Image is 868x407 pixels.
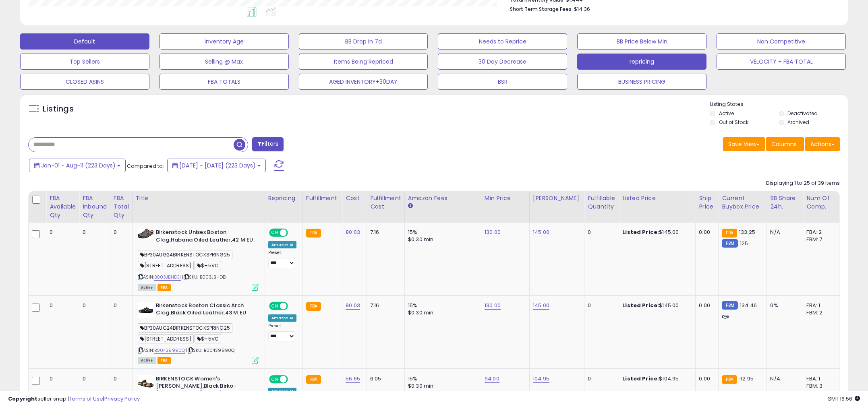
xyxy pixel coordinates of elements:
button: [DATE] - [DATE] (223 Days) [167,159,266,172]
div: Preset: [268,323,296,341]
button: FBA TOTALS [160,74,289,90]
a: Terms of Use [69,395,103,403]
div: 0 [114,375,126,382]
div: Listed Price [622,194,692,202]
div: $0.30 min [408,309,475,316]
span: ON [270,376,280,382]
div: 0.00 [699,229,712,236]
small: FBA [306,375,321,384]
div: Fulfillment [306,194,339,202]
span: OFF [286,302,299,309]
strong: Copyright [8,395,37,403]
span: BP30AUG24BIRKENSTOCKSPRING25 [138,250,232,259]
h5: Listings [43,103,74,115]
div: 0 [114,229,126,236]
span: ON [270,229,280,236]
span: FBA [157,357,171,364]
div: 15% [408,375,475,382]
b: BIRKENSTOCK Women's [PERSON_NAME],Black Birko-[PERSON_NAME],39 EU/8-8.5 M US [156,375,254,400]
a: 130.00 [485,302,501,310]
span: OFF [286,229,299,236]
div: 7.16 [370,229,398,236]
div: FBA Total Qty [114,194,129,219]
button: BSR [438,74,567,90]
span: [STREET_ADDRESS] [138,334,194,343]
div: Ship Price [699,194,715,211]
span: $14.36 [574,5,590,13]
div: $0.30 min [408,382,475,390]
button: Non Competitive [717,33,846,50]
span: All listings currently available for purchase on Amazon [138,284,156,291]
button: Needs to Reprice [438,33,567,50]
span: Columns [771,140,797,148]
b: Birkenstock Unisex Boston Clog,Habana Oiled Leather,42 M EU [156,229,254,246]
span: BP30AUG24BIRKENSTOCKSPRING25 [138,323,232,333]
small: FBA [722,229,737,238]
div: 6.05 [370,375,398,382]
b: Listed Price: [622,228,659,236]
div: FBM: 7 [806,236,833,243]
div: ASIN: [138,229,259,290]
button: AGED INVENTORY+30DAY [299,74,428,90]
b: Listed Price: [622,302,659,309]
small: FBM [722,301,737,310]
div: FBM: 3 [806,382,833,390]
div: seller snap | | [8,395,140,403]
small: FBA [306,302,321,311]
div: N/A [770,375,797,382]
div: FBA: 1 [806,302,833,309]
label: Archived [787,119,809,126]
a: Privacy Policy [104,395,140,403]
button: Jan-01 - Aug-11 (223 Days) [29,159,126,172]
div: Fulfillment Cost [370,194,401,211]
span: Compared to: [127,162,164,170]
div: Cost [346,194,363,202]
label: Out of Stock [719,119,748,126]
div: Num of Comp. [806,194,836,211]
div: 15% [408,229,475,236]
span: All listings currently available for purchase on Amazon [138,357,156,364]
button: BUSINESS PRICING [577,74,706,90]
div: 0% [770,302,797,309]
div: 0 [50,229,73,236]
div: 0.00 [699,375,712,382]
button: Inventory Age [160,33,289,50]
button: Selling @ Max [160,54,289,70]
span: FBA [157,284,171,291]
div: 7.16 [370,302,398,309]
div: BB Share 24h. [770,194,800,211]
div: $104.95 [622,375,689,382]
b: Listed Price: [622,375,659,382]
div: 0 [50,302,73,309]
p: Listing States: [710,101,848,108]
div: 0 [83,229,104,236]
span: [STREET_ADDRESS] [138,261,194,270]
small: FBM [722,239,737,248]
div: 0 [83,375,104,382]
button: 30 Day Decrease [438,54,567,70]
div: [PERSON_NAME] [533,194,581,202]
a: B003JBHDEI [154,274,181,281]
div: Amazon AI [268,314,296,322]
label: Active [719,110,734,117]
a: 104.95 [533,375,549,383]
b: Short Term Storage Fees: [510,6,573,12]
small: Amazon Fees. [408,202,413,210]
div: 0 [50,375,73,382]
span: Jan-01 - Aug-11 (223 Days) [41,161,116,169]
button: BB Price Below Min [577,33,706,50]
span: ON [270,302,280,309]
div: Min Price [485,194,526,202]
div: 0 [83,302,104,309]
div: Fulfillable Quantity [588,194,615,211]
div: ASIN: [138,302,259,363]
div: 0 [588,375,613,382]
div: Repricing [268,194,299,202]
div: 15% [408,302,475,309]
b: Birkenstock Boston Classic Arch Clog,Black Oiled Leather,43 M EU [156,302,254,319]
a: 80.03 [346,302,360,310]
div: FBA Available Qty [50,194,76,219]
span: | SKU: B003JBHDEI [182,274,226,280]
span: | SKU: B004S9990Q [186,347,234,353]
div: Preset: [268,250,296,268]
